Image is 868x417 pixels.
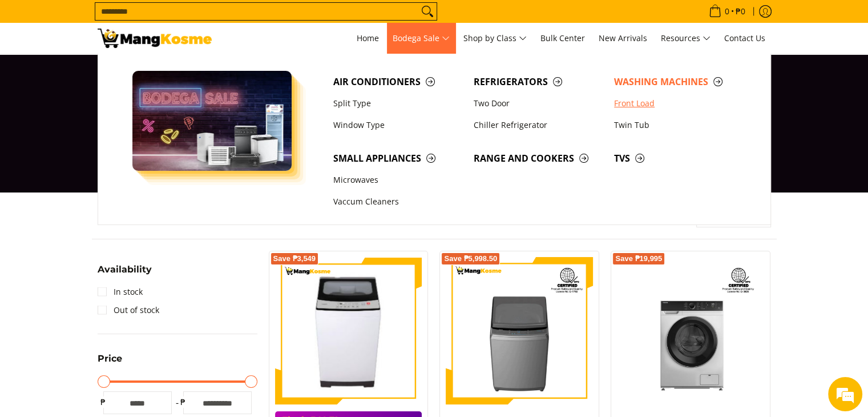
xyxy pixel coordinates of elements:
[540,33,585,43] span: Bulk Center
[614,75,743,89] span: Washing Machines
[655,23,716,54] a: Resources
[357,33,379,43] span: Home
[446,257,593,404] img: Midea 8.5 KG Fully Automatic Top Load Washing Machine (Class A)
[444,255,497,262] span: Save ₱5,998.50
[273,255,316,262] span: Save ₱3,549
[132,71,292,171] img: Bodega Sale
[328,93,468,114] a: Split Type
[474,75,603,89] span: Refrigerators
[98,354,122,372] summary: Open
[458,23,532,54] a: Shop by Class
[615,255,662,262] span: Save ₱19,995
[177,396,189,408] span: ₱
[98,396,109,408] span: ₱
[280,257,418,404] img: condura-7.5kg-topload-non-inverter-washing-machine-class-c-full-view-mang-kosme
[468,71,608,93] a: Refrigerators
[328,169,468,191] a: Microwaves
[617,257,764,404] img: Toshiba 10.5 KG Front Load Inverter Washing Machine (Class A)
[718,23,771,54] a: Contact Us
[98,265,152,274] span: Availability
[98,265,152,283] summary: Open
[734,7,747,15] span: ₱0
[468,93,608,114] a: Two Door
[351,23,385,54] a: Home
[535,23,591,54] a: Bulk Center
[328,114,468,136] a: Window Type
[608,147,749,169] a: TVs
[599,33,647,43] span: New Arrivals
[608,114,749,136] a: Twin Tub
[333,151,462,166] span: Small Appliances
[608,93,749,114] a: Front Load
[98,354,122,363] span: Price
[387,23,455,54] a: Bodega Sale
[593,23,653,54] a: New Arrivals
[468,114,608,136] a: Chiller Refrigerator
[474,151,603,166] span: Range and Cookers
[328,147,468,169] a: Small Appliances
[223,23,771,54] nav: Main Menu
[328,191,468,213] a: Vaccum Cleaners
[723,7,731,15] span: 0
[333,75,462,89] span: Air Conditioners
[614,151,743,166] span: TVs
[608,71,749,93] a: Washing Machines
[418,3,437,20] button: Search
[98,301,159,319] a: Out of stock
[661,31,710,46] span: Resources
[98,29,212,48] img: Washing Machines l Mang Kosme: Home Appliances Warehouse Sale Partner
[705,5,749,18] span: •
[393,31,450,46] span: Bodega Sale
[468,147,608,169] a: Range and Cookers
[328,71,468,93] a: Air Conditioners
[463,31,527,46] span: Shop by Class
[98,283,143,301] a: In stock
[724,33,765,43] span: Contact Us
